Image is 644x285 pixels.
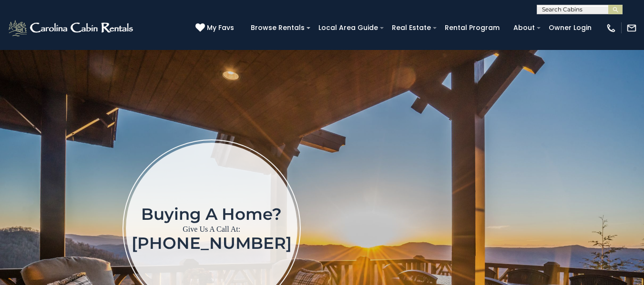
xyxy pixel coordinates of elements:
a: Real Estate [387,20,436,35]
img: White-1-2.png [7,19,136,38]
span: My Favs [207,23,234,33]
img: mail-regular-white.png [626,23,637,33]
a: Rental Program [440,20,504,35]
img: phone-regular-white.png [606,23,616,33]
a: Browse Rentals [246,20,309,35]
h1: Buying a home? [132,206,292,223]
a: [PHONE_NUMBER] [132,233,292,253]
a: Owner Login [544,20,596,35]
p: Give Us A Call At: [132,223,292,236]
a: About [509,20,540,35]
a: My Favs [195,23,236,33]
a: Local Area Guide [314,20,383,35]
